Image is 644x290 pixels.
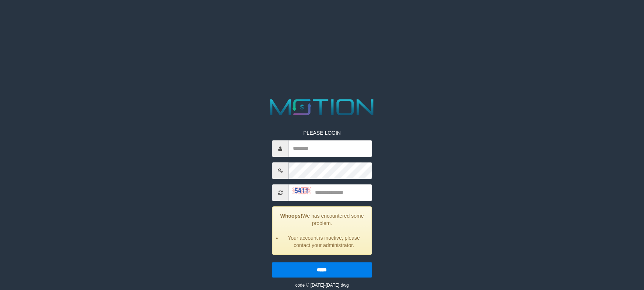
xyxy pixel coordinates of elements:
[295,283,348,288] small: code © [DATE]-[DATE] dwg
[292,187,311,194] img: captcha
[272,207,372,255] div: We has encountered some problem.
[266,96,378,118] img: MOTION_logo.png
[282,235,366,249] li: Your account is inactive, please contact your administrator.
[280,213,302,219] strong: Whoops!
[272,130,372,137] p: PLEASE LOGIN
